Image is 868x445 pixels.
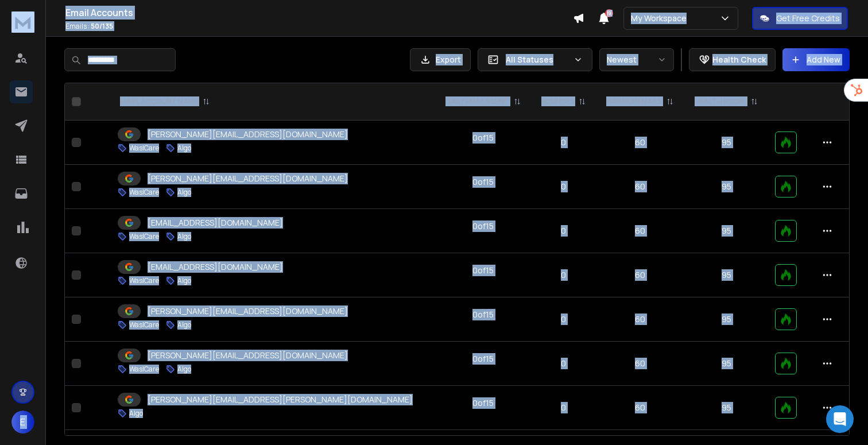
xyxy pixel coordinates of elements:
p: Algo [177,144,191,153]
td: 60 [596,209,684,253]
td: 95 [684,342,769,386]
div: 0 of 15 [472,353,494,365]
span: 50 / 135 [91,21,113,31]
td: 95 [684,386,769,430]
div: 0 of 15 [472,397,494,409]
p: Algo [177,365,191,374]
p: WaslCare [129,365,159,374]
h1: Email Accounts [65,6,573,20]
td: 95 [684,121,769,165]
p: WARMUP EMAILS [606,97,662,106]
button: Health Check [689,48,776,71]
p: Get Free Credits [776,13,840,24]
p: WaslCare [129,276,159,285]
button: E [11,411,34,434]
div: Open Intercom Messenger [826,405,854,433]
td: 95 [684,209,769,253]
button: Get Free Credits [752,7,848,30]
p: WaslCare [129,188,159,197]
td: 60 [596,297,684,342]
div: 0 of 15 [472,132,494,144]
p: DAILY EMAILS SENT [445,97,509,106]
p: Health Check [712,54,766,65]
td: 60 [596,165,684,209]
button: Newest [599,48,674,71]
p: [PERSON_NAME][EMAIL_ADDRESS][DOMAIN_NAME] [148,173,348,184]
p: HEALTH SCORE [695,97,746,106]
div: EMAIL ACCOUNT NAME [120,97,210,106]
p: Emails : [65,22,573,31]
button: Add New [782,48,850,71]
p: [PERSON_NAME][EMAIL_ADDRESS][PERSON_NAME][DOMAIN_NAME] [148,394,413,405]
div: 0 of 15 [472,220,494,232]
button: Export [410,48,471,71]
p: 0 [538,269,589,281]
p: Algo [177,232,191,241]
p: 0 [538,402,589,413]
p: [EMAIL_ADDRESS][DOMAIN_NAME] [148,261,283,273]
p: [PERSON_NAME][EMAIL_ADDRESS][DOMAIN_NAME] [148,350,348,361]
p: WaslCare [129,320,159,330]
p: All Statuses [506,54,569,65]
td: 60 [596,121,684,165]
p: BOUNCES [541,97,574,106]
p: 0 [538,314,589,325]
p: [PERSON_NAME][EMAIL_ADDRESS][DOMAIN_NAME] [148,305,348,317]
p: 0 [538,225,589,237]
p: WaslCare [129,232,159,241]
td: 95 [684,165,769,209]
p: My Workspace [631,13,691,24]
img: logo [11,11,34,33]
p: Algo [177,320,191,330]
p: 0 [538,137,589,148]
p: Algo [177,276,191,285]
p: Algo [177,188,191,197]
div: 0 of 15 [472,309,494,320]
td: 60 [596,386,684,430]
p: Algo [129,409,143,418]
div: 0 of 15 [472,176,494,188]
td: 60 [596,253,684,297]
p: 0 [538,358,589,369]
td: 95 [684,253,769,297]
p: 0 [538,181,589,192]
td: 95 [684,297,769,342]
div: 0 of 15 [472,265,494,276]
span: 19 [605,9,613,17]
p: WaslCare [129,144,159,153]
td: 60 [596,342,684,386]
p: [PERSON_NAME][EMAIL_ADDRESS][DOMAIN_NAME] [148,129,348,140]
p: [EMAIL_ADDRESS][DOMAIN_NAME] [148,217,283,229]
